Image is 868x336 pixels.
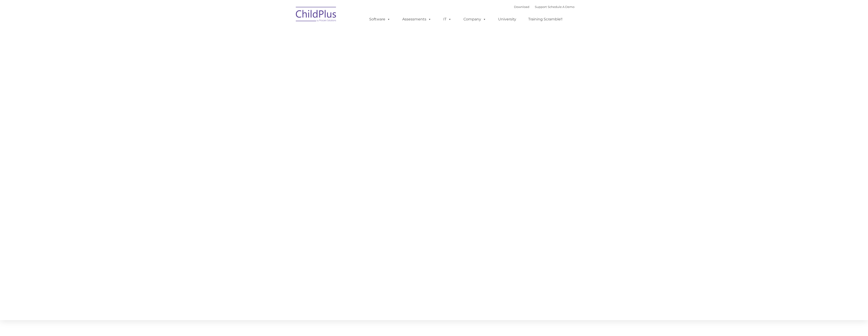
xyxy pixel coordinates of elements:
a: Training Scramble!! [524,15,567,24]
a: Download [514,5,529,9]
img: ChildPlus by Procare Solutions [294,4,339,26]
a: Software [365,15,395,24]
a: University [494,15,521,24]
a: Support [535,5,547,9]
a: Schedule A Demo [548,5,574,9]
font: | [514,5,574,9]
a: Company [459,15,491,24]
a: IT [439,15,456,24]
a: Assessments [398,15,436,24]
